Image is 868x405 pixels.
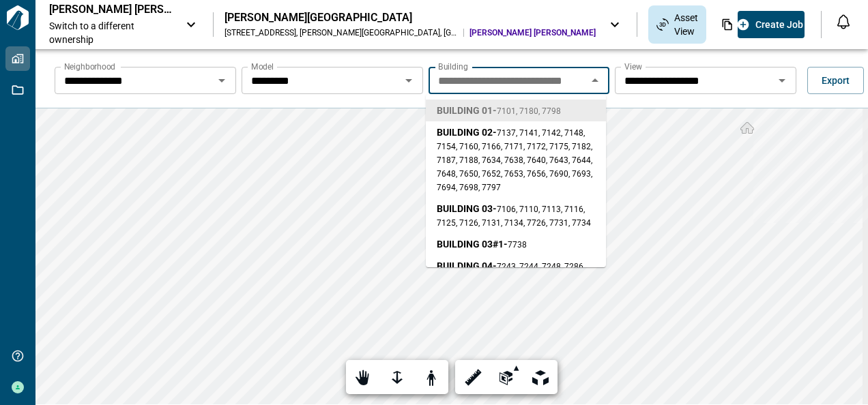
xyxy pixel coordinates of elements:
span: BUILDING 04 - [437,259,595,300]
span: BUILDING 01 - [437,104,561,117]
label: View [624,61,642,72]
button: Export [807,67,864,94]
span: 7738 [508,240,527,250]
div: Asset View [648,5,706,44]
span: 7101, 7180, 7798 [497,106,561,116]
button: Open [399,71,418,90]
span: 7137, 7141, 7142, 7148, 7154, 7160, 7166, 7171, 7172, 7175, 7182, 7187, 7188, 7634, 7638, 7640, 7... [437,128,592,192]
div: [PERSON_NAME][GEOGRAPHIC_DATA] [225,11,596,25]
span: [PERSON_NAME] [PERSON_NAME] [469,27,596,38]
span: Create Job [755,18,803,31]
p: [PERSON_NAME] [PERSON_NAME] [49,3,172,16]
span: 7243, 7244, 7248, 7286, 7292, 7296, 7342, 7354, 7364, 7447, 7449, 7453, 7454, 7457, 7463, 7464 [437,262,592,299]
span: Asset View [674,11,698,38]
button: Create Job [738,11,805,38]
button: Open [212,71,231,90]
div: [STREET_ADDRESS] , [PERSON_NAME][GEOGRAPHIC_DATA] , [GEOGRAPHIC_DATA] [225,27,458,38]
span: BUILDING 03 - [437,202,595,229]
span: 7106, 7110, 7113, 7116, 7125, 7126, 7131, 7134, 7726, 7731, 7734 [437,205,591,228]
label: Building [438,61,468,72]
label: Neighborhood [64,61,115,72]
div: Documents [713,13,742,36]
span: BUILDING 02 - [437,125,595,194]
button: Open [772,71,792,90]
span: BUILDING 03#1 - [437,237,527,251]
label: Model [251,61,274,72]
button: Open notification feed [833,11,854,33]
button: Close [585,71,605,90]
span: Switch to a different ownership [49,19,172,46]
span: Export [822,74,850,87]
